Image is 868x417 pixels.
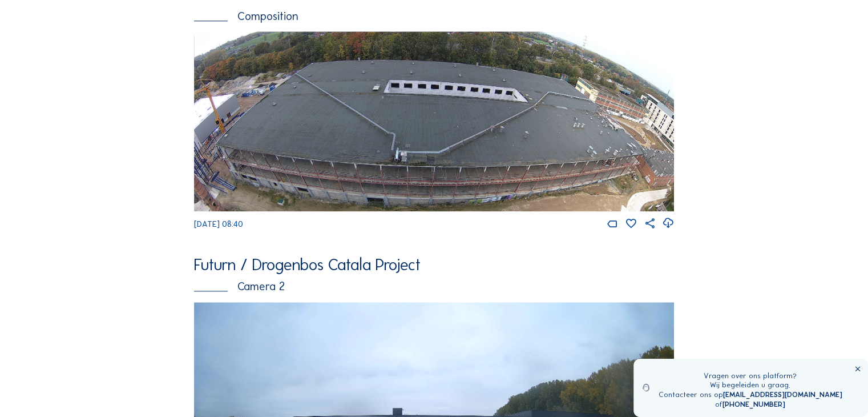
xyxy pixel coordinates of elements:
div: Camera 2 [194,281,674,292]
div: of [658,400,842,410]
a: [PHONE_NUMBER] [722,400,785,408]
span: [DATE] 08:40 [194,219,243,229]
div: Futurn / Drogenbos Catala Project [194,257,674,273]
div: Composition [194,11,674,22]
img: Image [194,31,674,211]
img: operator [643,371,650,404]
div: Contacteer ons op [658,390,842,400]
a: [EMAIL_ADDRESS][DOMAIN_NAME] [722,390,842,399]
div: Wij begeleiden u graag. [658,380,842,390]
div: Vragen over ons platform? [658,371,842,381]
